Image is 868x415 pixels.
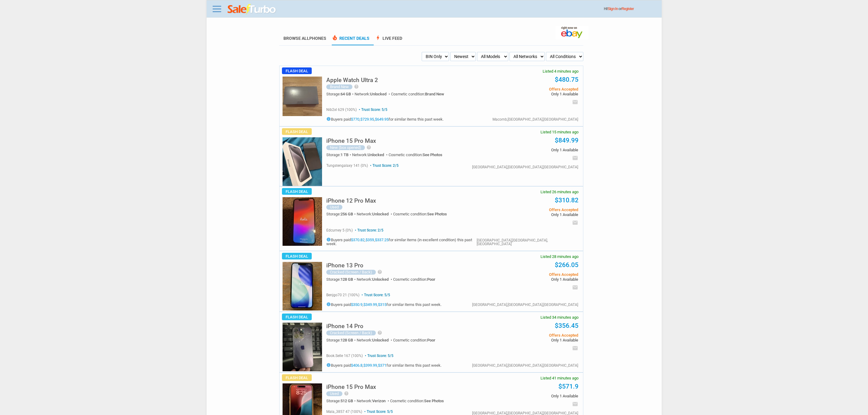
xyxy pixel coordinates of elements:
[375,117,389,122] a: $649.95
[540,190,578,194] span: Listed 26 minutes ago
[572,345,578,351] i: email
[375,36,402,45] a: boltLive Feed
[393,212,447,216] div: Cosmetic condition:
[283,323,322,371] img: s-l225.jpg
[326,324,363,329] a: iPhone 14 Pro
[372,338,389,342] span: Unlocked
[370,92,386,96] span: Unlocked
[378,363,386,368] a: $371
[364,354,393,358] span: Trust Score: 5/5
[608,7,618,11] a: Sign In
[555,137,578,144] a: $849.99
[351,363,362,368] a: $406.8
[354,84,359,89] i: help
[228,4,276,15] img: saleturbo.com - Online Deals and Discount Coupons
[555,322,578,329] a: $356.45
[326,138,376,144] h5: iPhone 15 Pro Max
[558,383,578,390] a: $571.9
[363,363,377,368] a: $399.99
[326,302,441,307] h5: Buyers paid , , for similar items this past week.
[326,163,368,168] span: tungstengalaxy 141 (0%)
[425,92,444,96] span: Brand New
[326,84,352,89] div: Brand New
[377,330,382,335] i: help
[363,410,393,414] span: Trust Score: 5/5
[282,188,312,195] span: Flash Deal
[372,212,389,216] span: Unlocked
[486,277,578,281] span: Only 1 Available
[326,237,331,242] i: info
[363,302,377,307] a: $349.99
[326,262,363,268] h5: iPhone 13 Pro
[326,410,362,414] span: mala_3857 47 (100%)
[486,148,578,152] span: Only 1 Available
[326,92,355,96] div: Storage:
[572,401,578,407] i: email
[389,153,442,157] div: Cosmetic condition:
[341,212,353,216] span: 256 GB
[326,277,357,281] div: Storage:
[486,208,578,212] span: Offers Accepted
[393,338,435,342] div: Cosmetic condition:
[540,376,578,380] span: Listed 41 minutes ago
[572,155,578,161] i: email
[555,197,578,204] a: $310.82
[357,277,393,281] div: Network:
[326,78,378,83] a: Apple Watch Ultra 2
[486,213,578,217] span: Only 1 Available
[326,331,376,335] div: Cracked (Screen / Back)
[326,198,376,204] h5: iPhone 12 Pro Max
[477,238,578,246] div: [GEOGRAPHIC_DATA],[GEOGRAPHIC_DATA],[GEOGRAPHIC_DATA]
[326,212,357,216] div: Storage:
[326,363,331,367] i: info
[282,374,312,381] span: Flash Deal
[351,302,362,307] a: $350.9
[282,67,312,74] span: Flash Deal
[393,277,435,281] div: Cosmetic condition:
[486,338,578,342] span: Only 1 Available
[486,87,578,91] span: Offers Accepted
[360,117,374,122] a: $729.95
[351,117,359,122] a: $770
[424,399,444,403] span: See Photos
[427,277,435,282] span: Poor
[555,261,578,269] a: $266.05
[326,391,342,396] div: Used
[619,7,634,11] span: or
[282,128,312,135] span: Flash Deal
[543,69,578,73] span: Listed 4 minutes ago
[390,399,444,403] div: Cosmetic condition:
[283,36,326,41] a: Browse AllPhones
[326,77,378,83] h5: Apple Watch Ultra 2
[486,333,578,337] span: Offers Accepted
[357,212,393,216] div: Network:
[375,238,389,242] a: $337.25
[326,384,376,390] h5: iPhone 15 Pro Max
[326,363,441,367] h5: Buyers paid , , for similar items this past week.
[341,92,351,96] span: 64 GB
[365,238,374,242] a: $359
[357,338,393,342] div: Network:
[344,391,349,396] i: help
[326,338,357,342] div: Storage:
[332,36,369,45] a: local_fire_departmentRecent Deals
[326,228,353,232] span: edcurney 5 (0%)
[540,130,578,134] span: Listed 15 minutes ago
[326,205,342,210] div: Used
[472,303,578,307] div: [GEOGRAPHIC_DATA],[GEOGRAPHIC_DATA],[GEOGRAPHIC_DATA]
[375,35,381,41] span: bolt
[326,354,363,358] span: book.selle 167 (100%)
[368,153,384,157] span: Unlocked
[427,338,435,342] span: Poor
[357,399,390,403] div: Network:
[283,262,322,310] img: s-l225.jpg
[369,163,399,168] span: Trust Score: 2/5
[282,314,312,320] span: Flash Deal
[372,277,389,282] span: Unlocked
[326,293,359,297] span: benjgo70 21 (100%)
[283,197,322,246] img: s-l225.jpg
[326,145,365,150] div: New (box opened)
[358,108,387,112] span: Trust Score: 5/5
[326,264,363,268] a: iPhone 13 Pro
[341,277,353,282] span: 128 GB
